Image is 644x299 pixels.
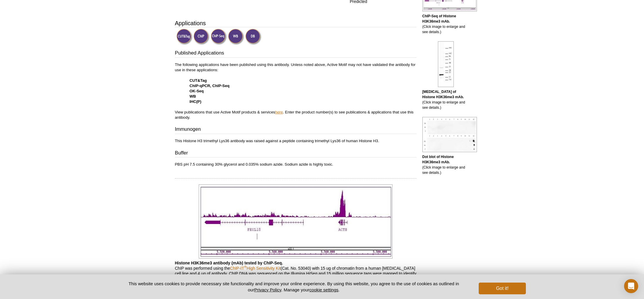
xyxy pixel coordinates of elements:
[422,14,456,23] b: ChIP-Seq of Histone H3K36me3 mAb.
[175,260,417,287] p: ChIP was performed using the (Cat. No. 53040) with 15 ug of chromatin from a human [MEDICAL_DATA]...
[422,89,469,110] p: (Click image to enlarge and see details.)
[275,110,283,114] a: here
[176,29,193,45] img: CUT&Tag Validated
[309,287,338,292] button: cookie settings
[422,154,469,175] p: (Click image to enlarge and see details.)
[175,162,417,167] p: PBS pH 7.5 containing 30% glycerol and 0.035% sodium azide. Sodium azide is highly toxic.
[193,29,210,45] img: ChIP Validated
[422,13,469,35] p: (Click image to enlarge and see details.)
[190,84,230,88] strong: ChIP-qPCR, ChIP-Seq
[422,90,464,99] b: [MEDICAL_DATA] of Histone H3K36me3 mAb.
[199,184,392,259] img: Histone H3K36me3 antibody (mAb) tested by ChIP-Seq.
[422,117,477,152] img: Histone H3K36me3 antibody (mAb) tested by dot blot analysis.
[244,265,247,269] sup: ®
[175,126,417,134] h3: Immunogen
[624,279,638,293] div: Open Intercom Messenger
[190,99,201,104] strong: IHC(P)
[175,149,417,158] h3: Buffer
[245,29,261,45] img: Dot Blot Validated
[254,287,281,292] a: Privacy Policy
[118,281,469,293] p: This website uses cookies to provide necessary site functionality and improve your online experie...
[175,50,417,58] h3: Published Applications
[438,41,454,87] img: Histone H3K36me3 antibody (mAb) tested by Western blot.
[190,94,196,98] strong: WB
[211,29,227,45] img: ChIP-Seq Validated
[422,155,454,164] b: Dot blot of Histone H3K36me3 mAb.
[175,261,283,265] b: Histone H3K36me3 antibody (mAb) tested by ChIP-Seq.
[175,62,417,120] p: The following applications have been published using this antibody. Unless noted above, Active Mo...
[479,283,526,294] button: Got it!
[190,78,207,83] strong: CUT&Tag
[230,266,281,271] a: ChIP-IT®High Sensitivity Kit
[228,29,244,45] img: Western Blot Validated
[190,89,204,93] strong: OK-Seq
[175,138,417,144] p: This Histone H3 trimethyl Lys36 antibody was raised against a peptide containing trimethyl Lys36 ...
[175,19,417,28] h3: Applications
